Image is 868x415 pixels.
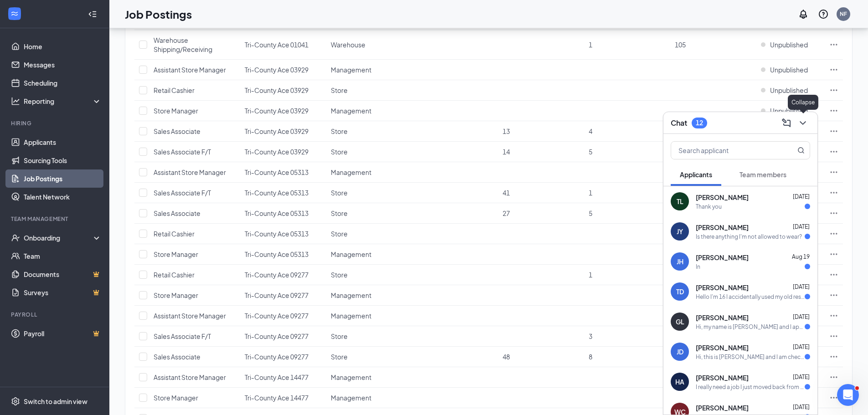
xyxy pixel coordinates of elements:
[326,306,412,326] td: Management
[24,324,102,343] a: PayrollCrown
[240,121,326,142] td: Tri-County Ace 03929
[24,56,102,74] a: Messages
[331,41,365,49] span: Warehouse
[154,250,198,258] span: Store Manager
[245,312,308,320] span: Tri-County Ace 09277
[326,285,412,306] td: Management
[24,133,102,151] a: Applicants
[245,148,308,156] span: Tri-County Ace 03929
[245,127,308,135] span: Tri-County Ace 03929
[331,353,348,361] span: Store
[11,215,100,223] div: Team Management
[154,353,200,361] span: Sales Associate
[675,41,686,49] span: 105
[326,30,412,60] td: Warehouse
[796,116,810,130] button: ChevronDown
[676,287,684,296] div: TD
[829,373,838,382] svg: Ellipses
[11,397,20,406] svg: Settings
[331,291,371,299] span: Management
[24,169,102,188] a: Job Postings
[326,265,412,285] td: Store
[793,404,810,410] span: [DATE]
[24,233,94,242] div: Onboarding
[793,283,810,290] span: [DATE]
[818,9,829,20] svg: QuestionInfo
[503,209,510,217] span: 27
[829,270,838,279] svg: Ellipses
[829,332,838,341] svg: Ellipses
[829,168,838,177] svg: Ellipses
[589,353,592,361] span: 8
[240,101,326,121] td: Tri-County Ace 03929
[154,230,195,238] span: Retail Cashier
[671,118,687,128] h3: Chat
[676,317,684,326] div: GL
[154,291,198,299] span: Store Manager
[829,393,838,402] svg: Ellipses
[675,377,684,386] div: HA
[696,323,805,331] div: Hi, my name is [PERSON_NAME] and I applied through indeed and was wondering if you've had a chanc...
[829,86,838,95] svg: Ellipses
[326,347,412,367] td: Store
[331,189,348,197] span: Store
[331,107,371,115] span: Management
[11,311,100,318] div: Payroll
[677,227,683,236] div: JY
[696,119,703,127] div: 12
[154,148,211,156] span: Sales Associate F/T
[331,312,371,320] span: Management
[589,209,592,217] span: 5
[245,332,308,340] span: Tri-County Ace 09277
[696,253,749,262] span: [PERSON_NAME]
[696,373,749,382] span: [PERSON_NAME]
[125,6,192,22] h1: Job Postings
[240,285,326,306] td: Tri-County Ace 09277
[10,9,19,18] svg: WorkstreamLogo
[829,188,838,197] svg: Ellipses
[677,257,683,266] div: JH
[829,127,838,136] svg: Ellipses
[503,353,510,361] span: 48
[154,36,212,53] span: Warehouse Shipping/Receiving
[154,66,226,74] span: Assistant Store Manager
[240,224,326,244] td: Tri-County Ace 05313
[245,86,308,94] span: Tri-County Ace 03929
[240,183,326,203] td: Tri-County Ace 05313
[154,107,198,115] span: Store Manager
[24,188,102,206] a: Talent Network
[779,116,794,130] button: ComposeMessage
[11,233,20,242] svg: UserCheck
[696,343,749,352] span: [PERSON_NAME]
[740,170,786,179] span: Team members
[240,367,326,388] td: Tri-County Ace 14477
[245,41,308,49] span: Tri-County Ace 01041
[837,384,859,406] iframe: Intercom live chat
[154,394,198,402] span: Store Manager
[696,293,805,301] div: Hello I'm 16 I accidentally used my old resume I have previously worked at [GEOGRAPHIC_DATA] and ...
[245,291,308,299] span: Tri-County Ace 09277
[331,271,348,279] span: Store
[680,170,712,179] span: Applicants
[24,397,87,406] div: Switch to admin view
[589,271,592,279] span: 1
[829,311,838,320] svg: Ellipses
[11,119,100,127] div: Hiring
[677,347,683,356] div: JD
[154,271,195,279] span: Retail Cashier
[696,203,722,210] div: Thank you
[24,74,102,92] a: Scheduling
[331,209,348,217] span: Store
[240,80,326,101] td: Tri-County Ace 03929
[240,306,326,326] td: Tri-County Ace 09277
[797,147,805,154] svg: MagnifyingGlass
[503,148,510,156] span: 14
[154,189,211,197] span: Sales Associate F/T
[331,86,348,94] span: Store
[671,142,779,159] input: Search applicant
[154,86,195,94] span: Retail Cashier
[829,250,838,259] svg: Ellipses
[770,65,808,74] span: Unpublished
[24,37,102,56] a: Home
[829,147,838,156] svg: Ellipses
